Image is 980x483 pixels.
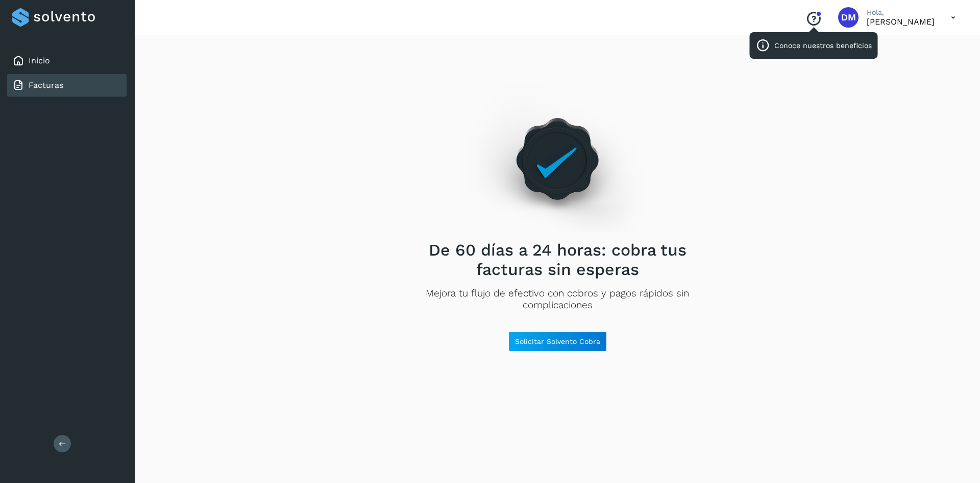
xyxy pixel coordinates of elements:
[7,74,127,97] div: Facturas
[412,240,703,280] h2: De 60 días a 24 horas: cobra tus facturas sin esperas
[29,80,63,90] a: Facturas
[29,56,50,65] a: Inicio
[469,82,646,232] img: Empty state image
[867,8,935,17] p: Hola,
[805,19,822,28] a: Conoce nuestros beneficios
[412,288,703,311] p: Mejora tu flujo de efectivo con cobros y pagos rápidos sin complicaciones
[7,50,127,72] div: Inicio
[774,41,872,50] p: Conoce nuestros beneficios
[508,331,607,352] button: Solicitar Solvento Cobra
[515,338,600,345] span: Solicitar Solvento Cobra
[867,17,935,27] p: DIEGO MUÑOZ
